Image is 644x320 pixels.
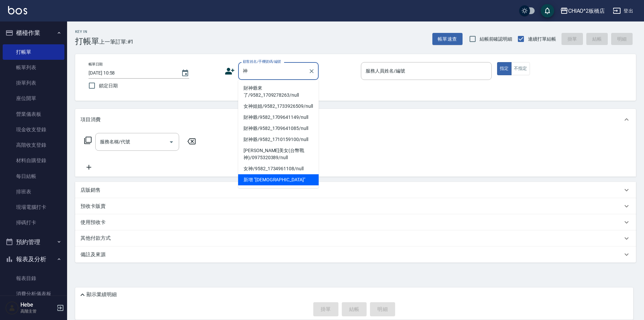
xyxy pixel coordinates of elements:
[80,235,114,242] p: 其他付款方式
[80,116,101,123] p: 項目消費
[238,145,319,163] li: [PERSON_NAME]美女(台幣戰神)/0975320389/null
[87,291,117,298] p: 顯示業績明細
[243,59,281,64] label: 顧客姓名/手機號碼/編號
[3,24,64,42] button: 櫃檯作業
[541,4,554,17] button: save
[238,83,319,101] li: 財神爺來了/9582_1709278263/null
[497,62,512,75] button: 指定
[511,62,530,75] button: 不指定
[99,38,134,46] span: 上一筆訂單:#1
[20,302,55,308] h5: Hebe
[3,184,64,199] a: 排班表
[177,65,193,81] button: Choose date, selected date is 2025-09-16
[3,169,64,184] a: 每日結帳
[3,91,64,106] a: 座位開單
[3,199,64,215] a: 現場電腦打卡
[3,106,64,122] a: 營業儀表板
[75,230,636,246] div: 其他付款方式
[557,4,608,18] button: CHIAO^2板橋店
[3,271,64,286] a: 報表目錄
[3,137,64,153] a: 高階收支登錄
[3,44,64,60] a: 打帳單
[238,174,319,185] li: 新增 "[DEMOGRAPHIC_DATA]"
[8,6,27,14] img: Logo
[3,153,64,168] a: 材料自購登錄
[307,66,316,76] button: Clear
[3,122,64,137] a: 現金收支登錄
[89,62,103,67] label: 帳單日期
[3,60,64,75] a: 帳單列表
[166,137,177,147] button: Open
[5,301,19,315] img: Person
[80,187,101,194] p: 店販銷售
[75,198,636,214] div: 預收卡販賣
[238,134,319,145] li: 財神爺/9582_1710159100/null
[238,163,319,174] li: 女神/9582_1734961108/null
[3,75,64,91] a: 掛單列表
[75,109,636,130] div: 項目消費
[75,246,636,263] div: 備註及來源
[3,286,64,302] a: 消費分析儀表板
[238,101,319,112] li: 女神姐姐/9582_1733926509/null
[3,250,64,268] button: 報表及分析
[75,30,99,34] h2: Key In
[20,308,55,314] p: 高階主管
[432,33,463,45] button: 帳單速查
[80,203,106,210] p: 預收卡販賣
[89,67,174,79] input: YYYY/MM/DD hh:mm
[80,251,106,258] p: 備註及來源
[75,214,636,230] div: 使用預收卡
[99,82,118,89] span: 鎖定日期
[480,36,513,43] span: 結帳前確認明細
[75,182,636,198] div: 店販銷售
[528,36,556,43] span: 連續打單結帳
[568,7,605,15] div: CHIAO^2板橋店
[3,215,64,230] a: 掃碼打卡
[3,233,64,251] button: 預約管理
[610,5,636,17] button: 登出
[238,123,319,134] li: 財神爺/9582_1709641085/null
[238,112,319,123] li: 財神爺/9582_1709641149/null
[75,37,99,46] h3: 打帳單
[80,219,106,226] p: 使用預收卡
